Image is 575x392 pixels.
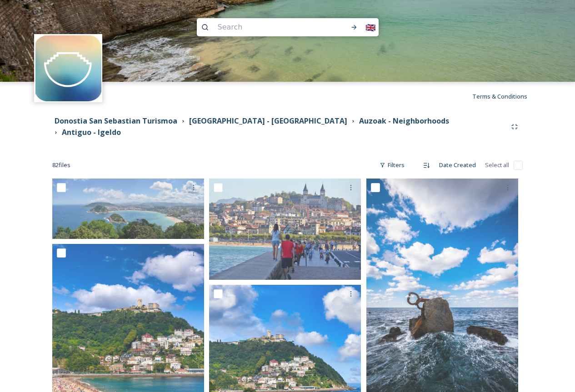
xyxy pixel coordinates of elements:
strong: [GEOGRAPHIC_DATA] - [GEOGRAPHIC_DATA] [189,116,347,126]
strong: Antiguo - Igeldo [62,127,121,137]
span: Select all [485,161,509,169]
strong: Donostia San Sebastian Turismoa [55,116,177,126]
div: Date Created [435,156,480,174]
img: la-concha-bay-from-igeldo_49525141587_o.jpg [52,179,204,239]
input: Search [213,17,330,37]
a: Terms & Conditions [472,91,541,102]
div: 🇬🇧 [362,19,379,35]
img: antiguo---javier-larrea_25101972359_o.jpg [209,179,361,280]
span: Terms & Conditions [472,92,527,100]
span: 82 file s [52,161,70,169]
strong: Auzoak - Neighborhoods [359,116,449,126]
img: images.jpeg [35,35,101,101]
div: Filters [375,156,409,174]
